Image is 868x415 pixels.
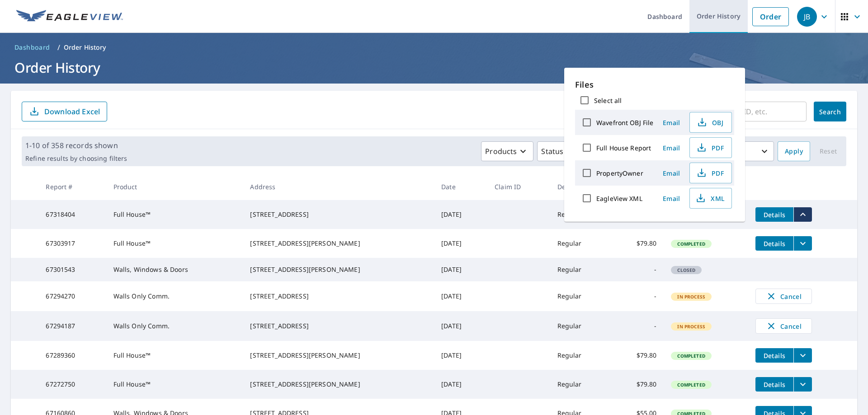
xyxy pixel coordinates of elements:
span: Details [761,239,788,248]
span: Email [660,118,682,127]
span: PDF [695,142,724,153]
span: Email [660,144,682,152]
td: Regular [550,311,611,341]
span: Details [761,380,788,389]
td: 67294270 [38,281,106,311]
button: XML [689,188,732,209]
span: Apply [785,146,803,157]
th: Date [434,173,487,200]
td: Walls Only Comm. [106,281,243,311]
span: Completed [672,382,710,388]
button: Email [657,166,686,180]
td: $79.80 [610,229,664,258]
td: Regular [550,281,611,311]
button: Cancel [755,318,812,334]
div: [STREET_ADDRESS][PERSON_NAME] [250,380,427,389]
td: [DATE] [434,229,487,258]
button: PDF [689,137,732,158]
span: Details [761,210,788,219]
label: PropertyOwner [596,169,643,177]
th: Delivery [550,173,611,200]
button: filesDropdownBtn-67289360 [793,348,812,363]
td: 67294187 [38,311,106,341]
th: Address [243,173,434,200]
span: Cancel [765,291,802,302]
button: Products [481,141,533,161]
span: Cancel [765,321,802,331]
td: Full House™ [106,341,243,370]
span: Search [821,107,839,116]
td: Walls Only Comm. [106,311,243,341]
label: Select all [594,96,622,105]
td: 67289360 [38,341,106,370]
td: - [610,281,664,311]
p: Refine results by choosing filters [25,154,127,163]
div: JB [797,7,817,27]
button: Email [657,116,686,130]
td: [DATE] [434,281,487,311]
span: Details [761,351,788,360]
span: Closed [672,267,701,273]
h1: Order History [11,58,857,77]
td: Full House™ [106,200,243,229]
button: detailsBtn-67289360 [755,348,793,363]
td: - [610,311,664,341]
span: Dashboard [14,43,50,52]
div: [STREET_ADDRESS][PERSON_NAME] [250,239,427,248]
td: [DATE] [434,370,487,399]
button: Apply [778,141,810,161]
p: Files [575,79,734,91]
th: Report # [38,173,106,200]
div: [STREET_ADDRESS][PERSON_NAME] [250,265,427,274]
span: Completed [672,353,710,359]
button: Search [814,102,846,121]
span: Email [660,169,682,177]
td: Regular [550,341,611,370]
span: In Process [672,294,711,300]
td: Regular [550,258,611,281]
th: Product [106,173,243,200]
li: / [57,42,60,53]
td: Full House™ [106,370,243,399]
td: Walls, Windows & Doors [106,258,243,281]
button: Status [537,141,580,161]
td: 67272750 [38,370,106,399]
td: Regular [550,200,611,229]
td: [DATE] [434,341,487,370]
td: - [610,258,664,281]
button: detailsBtn-67303917 [755,236,793,251]
td: 67318404 [38,200,106,229]
td: [DATE] [434,258,487,281]
td: $79.80 [610,341,664,370]
div: [STREET_ADDRESS] [250,322,427,331]
p: Order History [64,43,106,52]
span: OBJ [695,117,724,128]
p: 1-10 of 358 records shown [25,140,127,151]
p: Status [541,146,563,157]
button: Download Excel [22,102,107,121]
span: In Process [672,323,711,330]
div: [STREET_ADDRESS] [250,292,427,301]
button: detailsBtn-67272750 [755,377,793,392]
p: Download Excel [44,107,100,117]
td: Regular [550,370,611,399]
span: PDF [695,168,724,178]
button: Email [657,141,686,155]
td: [DATE] [434,311,487,341]
div: [STREET_ADDRESS] [250,210,427,219]
a: Dashboard [11,40,54,55]
td: 67303917 [38,229,106,258]
span: Email [660,194,682,203]
label: Wavefront OBJ File [596,118,653,127]
button: Email [657,191,686,205]
td: Full House™ [106,229,243,258]
button: Cancel [755,289,812,304]
img: EV Logo [16,10,123,23]
button: PDF [689,163,732,183]
td: 67301543 [38,258,106,281]
a: Order [752,7,789,26]
span: Completed [672,241,710,247]
button: OBJ [689,112,732,133]
nav: breadcrumb [11,40,857,55]
td: [DATE] [434,200,487,229]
